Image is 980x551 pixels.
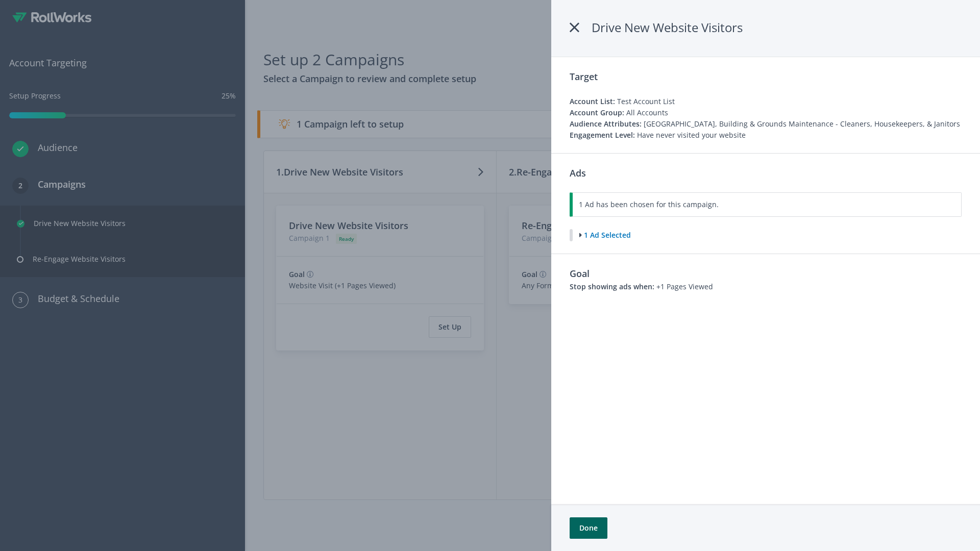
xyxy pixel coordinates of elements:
[592,19,743,36] span: Drive New Website Visitors
[570,119,642,129] span: Audience Attributes:
[644,119,960,129] span: [GEOGRAPHIC_DATA], Building & Grounds Maintenance - Cleaners, Housekeepers, & Janitors
[570,130,635,140] span: Engagement Level:
[579,199,719,209] span: 1 Ad has been chosen for this campaign.
[570,266,590,281] h3: Goal
[570,281,962,292] p: +1 Pages Viewed
[570,517,607,539] button: Done
[626,108,668,117] span: All Accounts
[637,130,746,140] span: Have never visited your website
[617,96,675,106] span: Test Account List
[570,96,615,106] span: Account List:
[579,229,631,241] button: 1 Ad Selected
[570,166,586,180] h3: Ads
[570,108,624,117] span: Account Group:
[570,69,962,84] h3: Target
[570,282,654,291] b: Stop showing ads when:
